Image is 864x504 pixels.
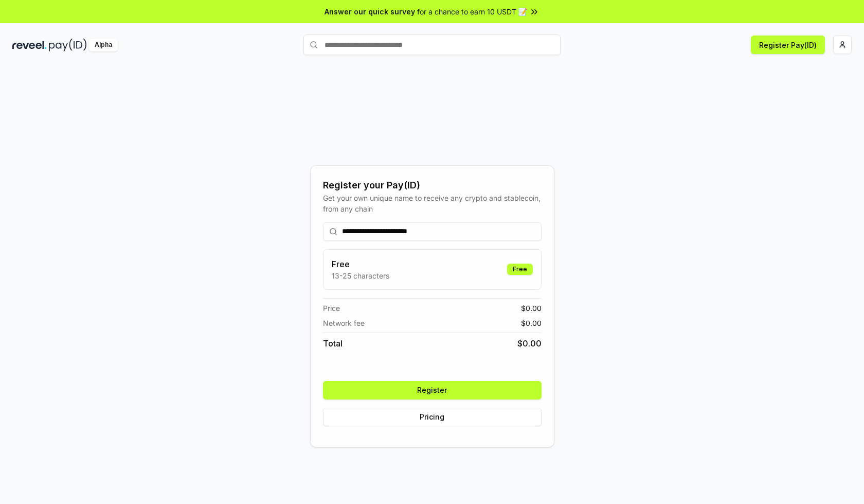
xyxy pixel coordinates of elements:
span: Total [323,337,343,350]
span: Answer our quick survey [325,6,415,17]
span: $ 0.00 [521,318,542,328]
h3: Free [332,258,389,270]
img: reveel_dark [12,39,47,51]
span: $ 0.00 [517,337,542,350]
button: Register Pay(ID) [751,36,825,54]
span: Price [323,303,340,314]
div: Free [507,264,533,275]
button: Register [323,381,542,399]
div: Get your own unique name to receive any crypto and stablecoin, from any chain [323,193,542,214]
span: for a chance to earn 10 USDT 📝 [417,6,527,17]
img: pay_id [49,39,87,51]
button: Pricing [323,408,542,426]
span: $ 0.00 [521,303,542,314]
div: Alpha [89,39,118,51]
div: Register your Pay(ID) [323,178,542,193]
span: Network fee [323,318,365,328]
p: 13-25 characters [332,270,389,281]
